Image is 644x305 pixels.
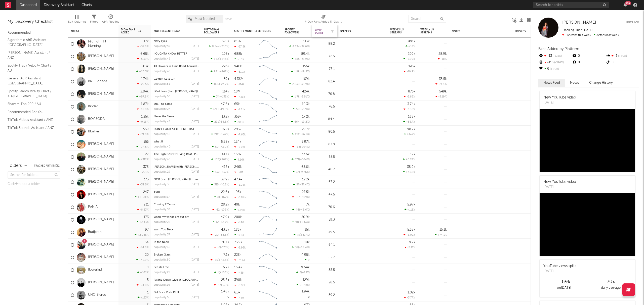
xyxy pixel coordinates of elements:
div: 940k [234,65,242,68]
div: +57.8 % [136,95,149,98]
div: 13.2k [222,115,229,118]
div: Edit Columns [68,19,86,25]
div: Artist [71,30,108,33]
div: 4.16k [234,158,245,161]
div: 17k [144,40,149,43]
span: [PERSON_NAME] [562,20,596,25]
a: What If [154,140,163,143]
div: 41.1k [222,153,229,156]
div: -67.8 % [137,108,149,111]
div: +74.5 % [136,145,149,148]
button: Tracked Artists(32) [34,165,60,167]
div: 359k [234,115,242,118]
span: -23.1 % [220,45,228,48]
div: ( ) [209,45,229,48]
div: 875k [408,90,415,93]
div: ( ) [293,108,310,111]
a: Blusher [88,130,99,134]
span: 7-Day Fans Added [121,28,137,34]
svg: Chart title [257,75,279,88]
div: -5.85 % [404,95,415,98]
div: 20.1k [234,120,244,124]
div: popularity: 46 [154,120,171,123]
div: -7.65k [234,133,246,136]
a: Want You Back [154,228,173,231]
div: 555 [143,140,149,143]
div: 65k [234,103,240,106]
div: 22.7k [302,128,310,131]
div: 156k [303,65,310,68]
span: +364 % [300,158,309,161]
div: Filters [90,19,98,25]
span: 59 [296,108,299,111]
div: ( ) [289,82,310,86]
span: 272 [295,133,300,136]
span: -19.2 % [300,121,309,123]
div: Golden Gate Girl [154,78,199,80]
div: 293k [222,65,229,68]
div: ( ) [211,120,229,123]
div: +20.3 % [136,70,149,73]
div: 293k [234,128,242,131]
div: +312 % [138,158,149,161]
span: -194 % [301,146,309,148]
span: -120 fans this week [562,34,591,37]
a: [PERSON_NAME] [88,243,114,247]
div: [DATE] [191,133,199,136]
div: [DATE] [191,83,199,85]
button: 99+ [623,3,627,7]
div: 0 [572,53,605,59]
span: Fans Added by Platform [538,47,579,51]
span: +267 % [220,158,228,161]
div: 84.4 [315,116,335,122]
div: ( ) [292,145,310,148]
span: 8.54k [212,45,219,48]
svg: Chart title [257,126,279,138]
div: ( ) [211,57,229,61]
span: 291 [214,121,219,123]
div: 17k [410,153,415,156]
span: 1.9k [294,70,300,73]
div: -1.81k [234,108,245,111]
span: -0.47 % [219,133,228,136]
a: I OUGHTA KNOW BETTER [154,53,187,55]
a: Spotify Search Virality Chart / AU-[GEOGRAPHIC_DATA] [8,88,55,99]
a: [PERSON_NAME] [88,218,114,222]
div: 124k [234,140,241,143]
svg: Chart title [257,163,279,176]
div: 16.2k [221,128,229,131]
span: 862 [214,58,219,61]
span: +50 % [617,55,627,58]
div: Click to add a folder. [8,181,60,187]
div: 7-Day Fans Added (7-Day Fans Added) [305,13,342,27]
div: +18 % [406,45,415,48]
div: Notes [452,30,502,33]
svg: Chart title [257,100,279,113]
div: +142 % [404,133,415,136]
span: +862 % [219,70,228,73]
div: 76.5 [315,104,335,110]
input: Search for artists [533,2,609,8]
div: [DATE] [191,120,199,123]
div: 559 [143,128,149,131]
div: 6.28k [221,140,229,143]
a: [PERSON_NAME] [88,92,114,96]
div: I OUGHTA KNOW BETTER [154,53,199,55]
svg: Chart title [257,138,279,151]
div: 28.9k [438,52,447,56]
a: Del Boca Vista Pt. II [154,291,179,294]
div: popularity: 27 [154,108,170,111]
span: 695 [213,108,218,111]
a: Balu Brigada [88,79,107,84]
a: [PERSON_NAME] (with [PERSON_NAME]) [154,166,206,168]
div: Still The Same [154,103,199,106]
a: [PERSON_NAME] [88,280,114,285]
a: PANIA [88,205,98,209]
div: 209k [408,52,415,56]
a: The High Cost Of Living (feat. [PERSON_NAME]) [154,153,216,156]
div: 70.8 [315,91,335,97]
span: -123 % [552,55,562,58]
a: All Flowers In Time Bend Towards The Sun [154,65,210,68]
div: 88.2 [315,41,335,47]
div: 10.3k [302,103,310,106]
